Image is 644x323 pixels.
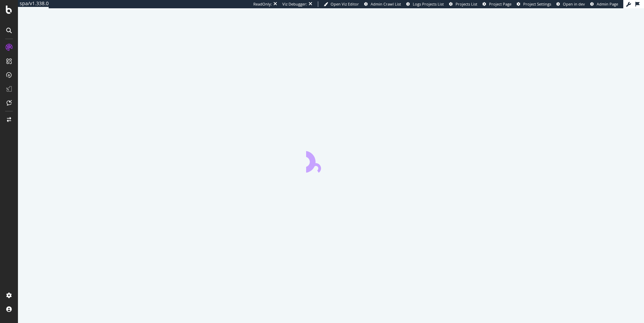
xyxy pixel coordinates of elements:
span: Project Page [489,1,511,7]
div: ReadOnly: [253,1,272,7]
span: Admin Page [597,1,618,7]
a: Projects List [449,1,477,7]
a: Admin Page [590,1,618,7]
a: Project Page [482,1,511,7]
span: Open Viz Editor [331,1,359,7]
span: Projects List [456,1,477,7]
div: Viz Debugger: [282,1,307,7]
a: Logs Projects List [406,1,444,7]
span: Open in dev [563,1,585,7]
span: Logs Projects List [413,1,444,7]
span: Project Settings [523,1,551,7]
a: Open Viz Editor [324,1,359,7]
span: Admin Crawl List [371,1,401,7]
a: Project Settings [517,1,551,7]
div: animation [306,148,356,173]
a: Admin Crawl List [364,1,401,7]
a: Open in dev [556,1,585,7]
